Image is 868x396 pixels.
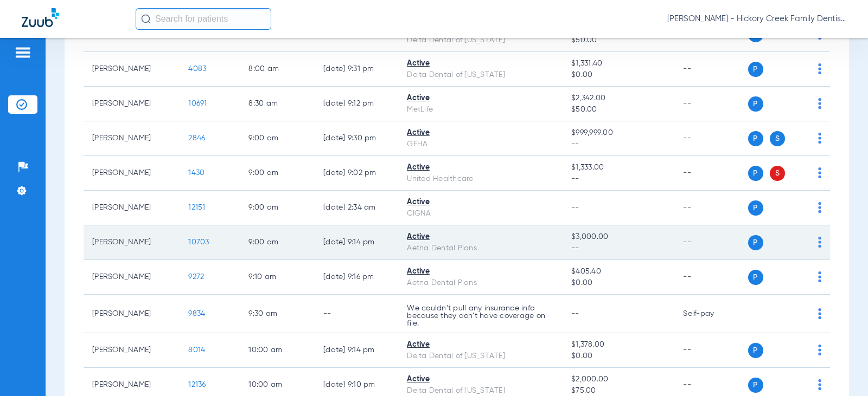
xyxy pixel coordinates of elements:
td: -- [674,191,748,225]
td: -- [315,295,398,333]
div: Active [407,197,554,208]
td: [PERSON_NAME] [84,191,180,225]
td: [DATE] 9:16 PM [315,260,398,295]
span: 9834 [188,310,205,317]
span: P [748,166,763,181]
span: -- [571,310,579,317]
div: Delta Dental of [US_STATE] [407,69,554,81]
div: CIGNA [407,208,554,219]
p: We couldn’t pull any insurance info because they don’t have coverage on file. [407,304,554,327]
span: 8014 [188,346,205,354]
span: $50.00 [571,104,666,115]
span: -- [571,204,579,211]
td: [PERSON_NAME] [84,87,180,121]
span: $999,999.00 [571,127,666,139]
span: $3,000.00 [571,231,666,243]
td: Self-pay [674,295,748,333]
td: -- [674,333,748,368]
div: Delta Dental of [US_STATE] [407,350,554,362]
td: 8:30 AM [240,87,315,121]
div: Aetna Dental Plans [407,277,554,289]
td: -- [674,225,748,260]
img: group-dot-blue.svg [818,271,821,282]
td: -- [674,87,748,121]
div: Aetna Dental Plans [407,243,554,254]
img: group-dot-blue.svg [818,133,821,144]
td: [DATE] 9:14 PM [315,225,398,260]
td: [PERSON_NAME] [84,156,180,191]
div: MetLife [407,104,554,115]
td: [PERSON_NAME] [84,121,180,156]
img: group-dot-blue.svg [818,63,821,74]
td: -- [674,156,748,191]
img: group-dot-blue.svg [818,98,821,109]
td: 9:00 AM [240,191,315,225]
span: $1,378.00 [571,339,666,350]
span: P [748,96,763,112]
div: Active [407,93,554,104]
td: [PERSON_NAME] [84,225,180,260]
span: -- [571,243,666,254]
span: $2,000.00 [571,374,666,385]
td: [PERSON_NAME] [84,52,180,87]
td: [PERSON_NAME] [84,333,180,368]
span: P [748,270,763,285]
td: 10:00 AM [240,333,315,368]
img: Zuub Logo [22,8,59,27]
img: group-dot-blue.svg [818,379,821,390]
span: 4083 [188,65,206,73]
td: 9:00 AM [240,156,315,191]
span: P [748,200,763,216]
td: [PERSON_NAME] [84,260,180,295]
span: P [748,235,763,250]
td: [DATE] 9:14 PM [315,333,398,368]
div: Delta Dental of [US_STATE] [407,35,554,46]
img: group-dot-blue.svg [818,202,821,213]
div: GEHA [407,139,554,150]
td: 9:30 AM [240,295,315,333]
div: Active [407,127,554,139]
span: [PERSON_NAME] - Hickory Creek Family Dentistry [667,14,846,24]
span: 12136 [188,381,206,388]
span: -- [571,173,666,185]
span: P [748,343,763,358]
span: 12151 [188,204,205,211]
img: group-dot-blue.svg [818,308,821,319]
span: P [748,131,763,146]
span: P [748,378,763,393]
span: $1,333.00 [571,162,666,173]
div: Active [407,339,554,350]
img: Search Icon [141,14,151,24]
span: 2846 [188,134,205,142]
img: group-dot-blue.svg [818,237,821,248]
span: 9272 [188,273,204,281]
td: [DATE] 9:02 PM [315,156,398,191]
div: Active [407,58,554,69]
td: [DATE] 9:12 PM [315,87,398,121]
span: $50.00 [571,35,666,46]
div: United Healthcare [407,173,554,185]
span: S [770,166,785,181]
input: Search for patients [136,8,271,30]
span: $1,331.40 [571,58,666,69]
td: -- [674,260,748,295]
td: [DATE] 2:34 AM [315,191,398,225]
td: 9:00 AM [240,225,315,260]
td: [PERSON_NAME] [84,295,180,333]
span: 10703 [188,238,209,246]
span: $2,342.00 [571,93,666,104]
img: hamburger-icon [14,46,31,59]
img: group-dot-blue.svg [818,345,821,355]
td: 9:00 AM [240,121,315,156]
td: -- [674,121,748,156]
td: [DATE] 9:30 PM [315,121,398,156]
td: 8:00 AM [240,52,315,87]
div: Active [407,162,554,173]
span: 1430 [188,169,205,177]
div: Active [407,374,554,385]
td: [DATE] 9:31 PM [315,52,398,87]
span: $0.00 [571,277,666,289]
span: -- [571,139,666,150]
span: $0.00 [571,69,666,81]
td: -- [674,52,748,87]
